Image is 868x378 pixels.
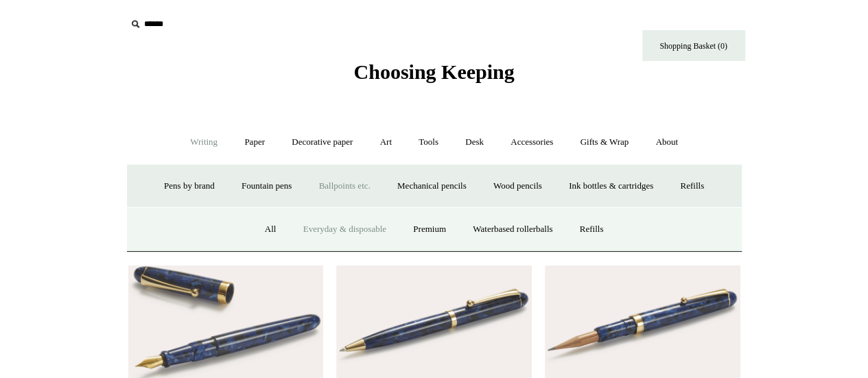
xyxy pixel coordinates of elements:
[353,71,514,81] a: Choosing Keeping
[668,168,716,204] a: Refills
[253,211,289,248] a: All
[152,168,227,204] a: Pens by brand
[279,124,365,161] a: Decorative paper
[401,211,458,248] a: Premium
[178,124,230,161] a: Writing
[307,168,383,204] a: Ballpoints etc.
[368,124,404,161] a: Art
[567,211,616,248] a: Refills
[406,124,451,161] a: Tools
[481,168,554,204] a: Wood pencils
[643,124,690,161] a: About
[353,60,514,83] span: Choosing Keeping
[453,124,496,161] a: Desk
[556,168,666,204] a: Ink bottles & cartridges
[642,30,745,61] a: Shopping Basket (0)
[385,168,479,204] a: Mechanical pencils
[232,124,277,161] a: Paper
[229,168,304,204] a: Fountain pens
[567,124,641,161] a: Gifts & Wrap
[291,211,399,248] a: Everyday & disposable
[460,211,565,248] a: Waterbased rollerballs
[498,124,565,161] a: Accessories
